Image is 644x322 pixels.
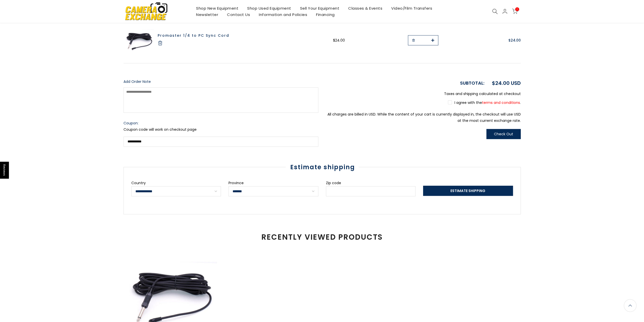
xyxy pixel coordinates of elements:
p: All charges are billed in USD. While the content of your cart is currently displayed in , the che... [326,111,521,124]
a: Video/Film Transfers [387,5,437,11]
span: Estimate Shipping [450,188,485,193]
button: Estimate Shipping [423,186,513,196]
span: Add Order Note [123,79,151,84]
strong: Subtotal: [460,80,484,86]
p: Coupon code will work on checkout page [123,126,318,133]
span: 1 [515,7,519,11]
div: $24.00 USD [492,79,521,88]
div: $24.00 [292,37,386,44]
a: Information and Policies [254,11,311,18]
img: Promaster 1/4 to PC Sync Cord Flash Units and Accessories - Flash Accessories Promaster PRO1768 [123,25,154,55]
span: RECENTLY VIEWED PRODUCTS [261,233,383,241]
label: I agree with the . [448,100,521,105]
a: Newsletter [192,11,222,18]
h3: Estimate shipping [286,163,359,172]
a: Shop New Equipment [192,5,243,11]
a: 1 [512,9,517,14]
p: Taxes and shipping calculated at checkout [326,91,521,97]
a: terms and conditions [482,100,520,105]
button: Check Out [486,129,521,139]
a: Classes & Events [344,5,387,11]
label: Country [131,180,146,185]
label: Province [228,180,244,185]
a: Contact Us [222,11,254,18]
a: Shop Used Equipment [243,5,296,11]
a: Back to the top [624,299,636,312]
span: $24.00 [508,37,521,44]
a: Financing [311,11,339,18]
a: Promaster 1/4 to PC Sync Cord [158,33,229,38]
label: Zip code [326,180,341,185]
a: Sell Your Equipment [296,5,344,11]
label: Coupon: [123,120,318,126]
